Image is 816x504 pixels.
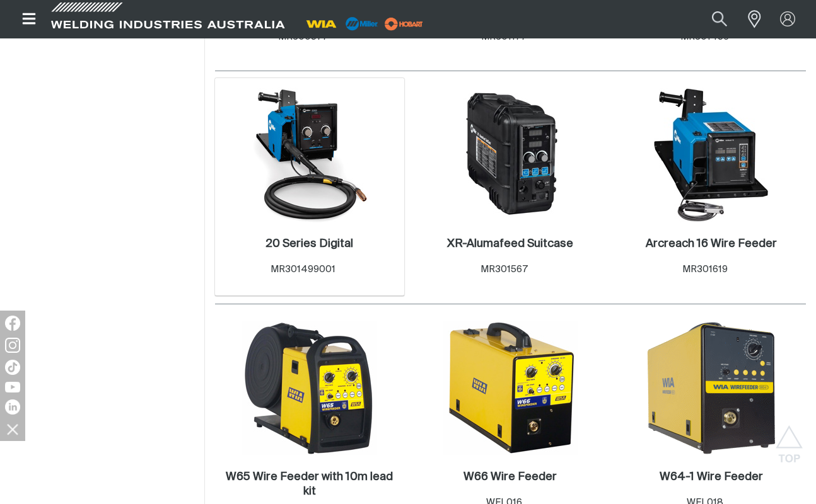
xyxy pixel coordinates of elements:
[5,360,20,375] img: TikTok
[5,382,20,392] img: YouTube
[644,88,779,222] img: Arcreach 16 Wire Feeder
[698,5,741,33] button: Search products
[775,425,803,454] button: Scroll to top
[381,14,427,33] img: miller
[265,238,353,249] h2: 20 Series Digital
[221,470,398,499] a: W65 Wire Feeder with 10m lead kit
[481,32,527,42] span: MR301177
[271,265,335,274] span: MR301499001
[2,418,23,440] img: hide socials
[5,338,20,353] img: Instagram
[447,238,573,249] h2: XR-Alumafeed Suitcase
[242,88,377,222] img: 20 Series Digital
[265,237,353,251] a: 20 Series Digital
[682,5,741,33] input: Product name or item number...
[5,399,20,415] img: LinkedIn
[242,321,377,455] img: W65 Wire Feeder with 10m lead kit
[646,238,777,249] h2: Arcreach 16 Wire Feeder
[443,88,578,222] img: XR-Alumafeed Suitcase
[381,19,427,28] a: miller
[644,321,779,455] img: W64-1 Wire Feeder
[443,321,578,455] img: W66 Wire Feeder
[463,471,557,483] h2: W66 Wire Feeder
[660,471,763,483] h2: W64-1 Wire Feeder
[481,265,528,274] span: MR301567
[226,471,393,497] h2: W65 Wire Feeder with 10m lead kit
[278,32,328,42] span: MR300577
[447,237,573,251] a: XR-Alumafeed Suitcase
[682,265,728,274] span: MR301619
[5,316,20,331] img: Facebook
[660,470,763,484] a: W64-1 Wire Feeder
[680,32,729,42] span: MR301456
[646,237,777,251] a: Arcreach 16 Wire Feeder
[463,470,557,484] a: W66 Wire Feeder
